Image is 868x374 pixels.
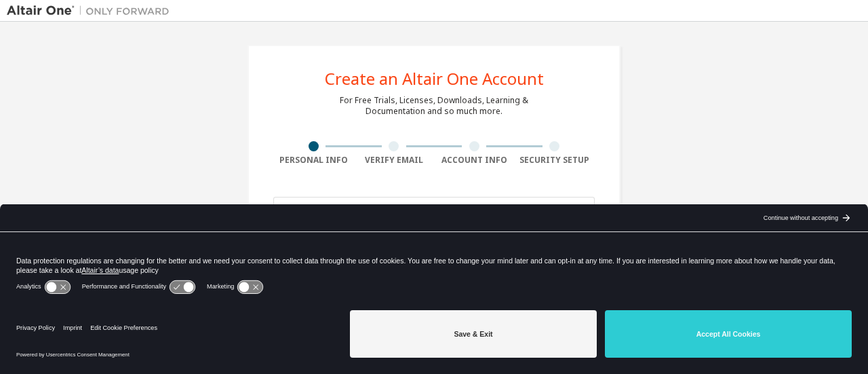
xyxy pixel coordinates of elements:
[7,4,176,18] img: Altair One
[434,155,515,166] div: Account Info
[354,155,435,166] div: Verify Email
[273,155,354,166] div: Personal Info
[325,71,544,87] div: Create an Altair One Account
[340,95,528,117] div: For Free Trials, Licenses, Downloads, Learning & Documentation and so much more.
[515,155,595,166] div: Security Setup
